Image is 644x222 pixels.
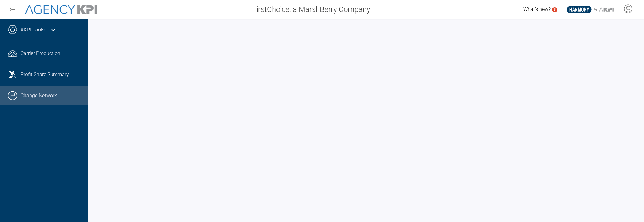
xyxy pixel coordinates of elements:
[25,5,97,14] img: AgencyKPI
[523,6,551,12] span: What's new?
[552,7,557,12] a: 5
[20,26,45,34] a: AKPI Tools
[252,4,370,15] span: FirstChoice, a MarshBerry Company
[20,71,69,78] span: Profit Share Summary
[20,50,60,57] span: Carrier Production
[554,8,556,11] text: 5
